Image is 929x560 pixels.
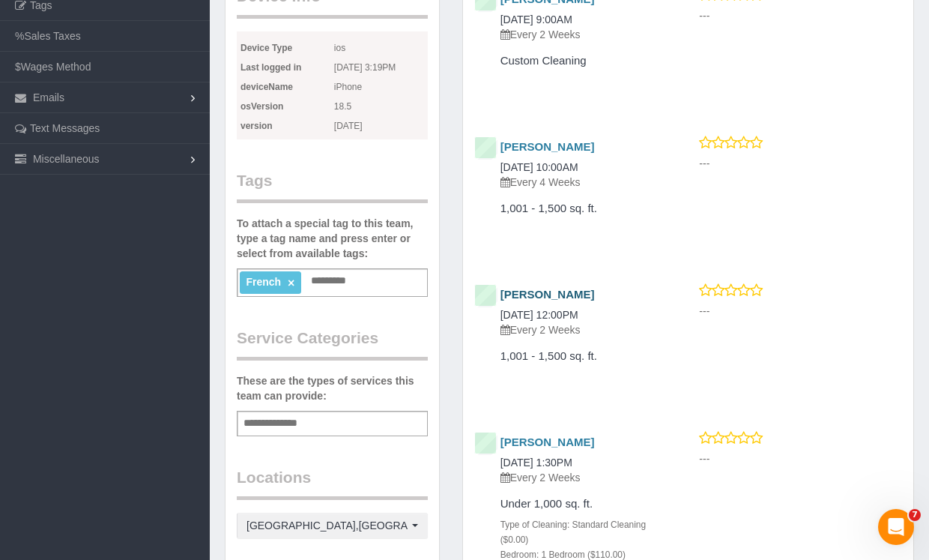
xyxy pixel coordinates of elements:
[500,175,655,190] p: Every 4 Weeks
[699,8,902,23] p: ---
[237,169,428,203] legend: Tags
[334,97,428,116] span: 18.5
[500,55,655,67] h4: Custom Cleaning
[334,116,428,136] span: [DATE]
[500,322,655,337] p: Every 2 Weeks
[246,276,281,288] span: French
[237,513,428,538] button: [GEOGRAPHIC_DATA],[GEOGRAPHIC_DATA],Queens
[500,457,572,469] a: [DATE] 1:30PM
[909,509,921,521] span: 7
[24,30,80,42] span: Sales Taxes
[237,216,428,261] label: To attach a special tag to this team, type a tag name and press enter or select from available tags:
[30,122,100,134] span: Text Messages
[500,550,626,560] small: Bedroom: 1 Bedroom ($110.00)
[500,309,578,321] a: [DATE] 12:00PM
[699,156,902,171] p: ---
[500,350,655,363] h4: 1,001 - 1,500 sq. ft.
[500,498,655,511] h4: Under 1,000 sq. ft.
[240,121,273,131] b: version
[237,513,428,538] ol: Choose Locations
[288,277,294,289] a: ×
[240,43,292,53] b: Device Type
[246,518,408,533] span: [GEOGRAPHIC_DATA] , [GEOGRAPHIC_DATA] , Queens
[237,466,428,500] legend: Locations
[33,153,100,165] span: Miscellaneous
[240,82,293,92] b: deviceName
[21,61,91,73] span: Wages Method
[334,77,428,97] span: iPhone
[878,509,914,545] iframe: Intercom live chat
[334,38,428,58] span: ios
[699,451,902,466] p: ---
[500,13,572,25] a: [DATE] 9:00AM
[334,58,428,77] span: [DATE] 3:19PM
[240,62,301,73] b: Last logged in
[500,202,655,215] h4: 1,001 - 1,500 sq. ft.
[500,27,655,42] p: Every 2 Weeks
[33,91,64,103] span: Emails
[500,436,595,448] a: [PERSON_NAME]
[500,520,646,545] small: Type of Cleaning: Standard Cleaning ($0.00)
[500,140,595,153] a: [PERSON_NAME]
[500,288,595,301] a: [PERSON_NAME]
[699,304,902,319] p: ---
[237,327,428,361] legend: Service Categories
[500,470,655,485] p: Every 2 Weeks
[237,373,428,403] label: These are the types of services this team can provide:
[500,161,578,173] a: [DATE] 10:00AM
[240,101,283,112] b: osVersion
